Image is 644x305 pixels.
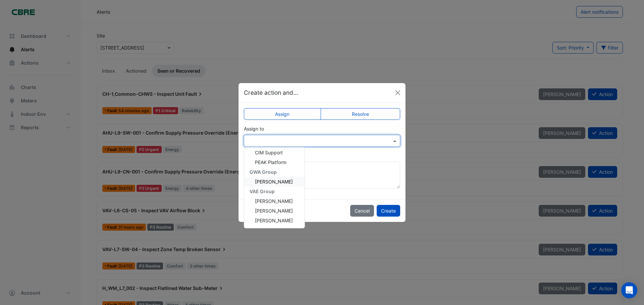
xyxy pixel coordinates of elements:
[250,169,277,175] span: GWA Group
[250,188,275,194] span: VAE Group
[255,208,293,214] span: [PERSON_NAME]
[255,179,293,184] span: [PERSON_NAME]
[244,125,264,132] label: Assign to
[350,205,374,217] button: Cancel
[393,88,403,98] button: Close
[255,159,286,165] span: PEAK Platform
[621,282,637,298] div: Open Intercom Messenger
[244,147,305,228] ng-dropdown-panel: Options list
[321,108,400,120] label: Resolve
[255,150,283,155] span: CIM Support
[244,108,321,120] label: Assign
[255,218,293,223] span: [PERSON_NAME]
[255,198,293,204] span: [PERSON_NAME]
[244,88,298,97] h5: Create action and...
[377,205,400,217] button: Create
